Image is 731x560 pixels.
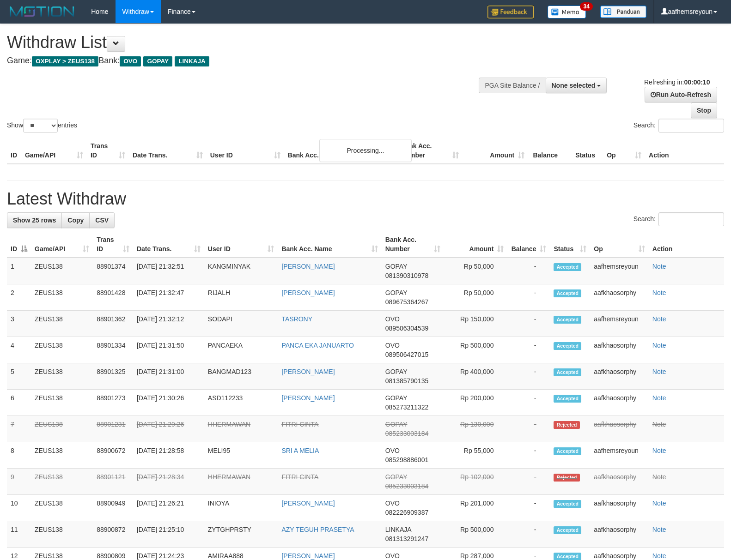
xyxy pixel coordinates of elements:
td: 5 [7,363,31,390]
span: Rejected [554,421,579,429]
td: SODAPI [204,311,278,337]
td: [DATE] 21:32:12 [133,311,204,337]
td: ZEUS138 [31,390,93,416]
span: OVO [385,500,400,507]
a: FITRI CINTA [281,473,318,481]
td: - [507,442,550,469]
a: [PERSON_NAME] [281,289,335,296]
td: aafkhaosorphy [590,363,649,390]
td: [DATE] 21:28:58 [133,442,204,469]
td: [DATE] 21:29:26 [133,416,204,442]
td: ASD112233 [204,390,278,416]
td: ZEUS138 [31,258,93,284]
td: ZEUS138 [31,363,93,390]
a: SRI A MELIA [281,447,319,454]
th: Date Trans. [129,138,207,164]
td: - [507,311,550,337]
td: Rp 150,000 [444,311,507,337]
span: Accepted [554,289,581,297]
select: Showentries [23,119,58,132]
td: - [507,521,550,548]
a: Note [652,394,666,402]
span: Copy 089506427015 to clipboard [385,351,428,358]
span: GOPAY [385,368,407,375]
td: Rp 130,000 [444,416,507,442]
span: Accepted [554,316,581,324]
td: ZEUS138 [31,311,93,337]
span: OVO [385,447,400,454]
a: Copy [61,212,90,228]
td: 88901121 [93,469,133,495]
span: OVO [120,56,141,66]
td: [DATE] 21:32:47 [133,284,204,311]
td: 8 [7,442,31,469]
a: Note [652,315,666,323]
th: ID: activate to sort column descending [7,231,31,258]
span: Copy 081313291247 to clipboard [385,535,428,542]
span: Rejected [554,474,579,482]
th: Balance: activate to sort column ascending [507,231,550,258]
td: 10 [7,495,31,521]
img: MOTION_logo.png [7,5,77,18]
th: Date Trans.: activate to sort column ascending [133,231,204,258]
span: Copy 081385790135 to clipboard [385,377,428,385]
a: Run Auto-Refresh [645,87,717,102]
span: Show 25 rows [13,217,56,224]
th: Status [572,138,603,164]
span: GOPAY [385,421,407,428]
td: KANGMINYAK [204,258,278,284]
span: Accepted [554,342,581,350]
td: 6 [7,390,31,416]
span: OXPLAY > ZEUS138 [32,56,98,66]
td: 88900872 [93,521,133,548]
span: Copy 082226909387 to clipboard [385,509,428,516]
td: HHERMAWAN [204,469,278,495]
img: Button%20Memo.svg [548,6,586,18]
td: ZEUS138 [31,284,93,311]
span: OVO [385,552,400,560]
span: LINKAJA [175,56,209,66]
td: Rp 50,000 [444,284,507,311]
span: GOPAY [385,289,407,296]
td: 88900949 [93,495,133,521]
td: - [507,258,550,284]
img: Feedback.jpg [487,6,534,18]
a: AZY TEGUH PRASETYA [281,526,354,533]
span: GOPAY [385,394,407,402]
td: - [507,284,550,311]
a: Note [652,263,666,270]
a: Note [652,447,666,454]
th: User ID: activate to sort column ascending [204,231,278,258]
th: Game/API [21,138,87,164]
span: 34 [580,2,592,11]
td: Rp 400,000 [444,363,507,390]
td: aafkhaosorphy [590,495,649,521]
a: [PERSON_NAME] [281,368,335,375]
td: Rp 50,000 [444,258,507,284]
td: Rp 500,000 [444,521,507,548]
td: [DATE] 21:31:00 [133,363,204,390]
a: Note [652,552,666,560]
div: PGA Site Balance / [479,78,545,93]
span: OVO [385,342,400,349]
th: Bank Acc. Name [284,138,397,164]
td: BANGMAD123 [204,363,278,390]
td: 7 [7,416,31,442]
td: - [507,416,550,442]
td: aafhemsreyoun [590,442,649,469]
td: 4 [7,337,31,363]
img: panduan.png [600,6,646,18]
a: Show 25 rows [7,212,62,228]
td: aafkhaosorphy [590,284,649,311]
td: aafkhaosorphy [590,469,649,495]
td: [DATE] 21:26:21 [133,495,204,521]
td: aafkhaosorphy [590,390,649,416]
td: aafhemsreyoun [590,258,649,284]
span: Refreshing in: [644,78,710,86]
th: Status: activate to sort column ascending [550,231,590,258]
td: - [507,495,550,521]
td: 9 [7,469,31,495]
a: Note [652,526,666,533]
th: Bank Acc. Name: activate to sort column ascending [278,231,381,258]
h4: Game: Bank: [7,56,478,66]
